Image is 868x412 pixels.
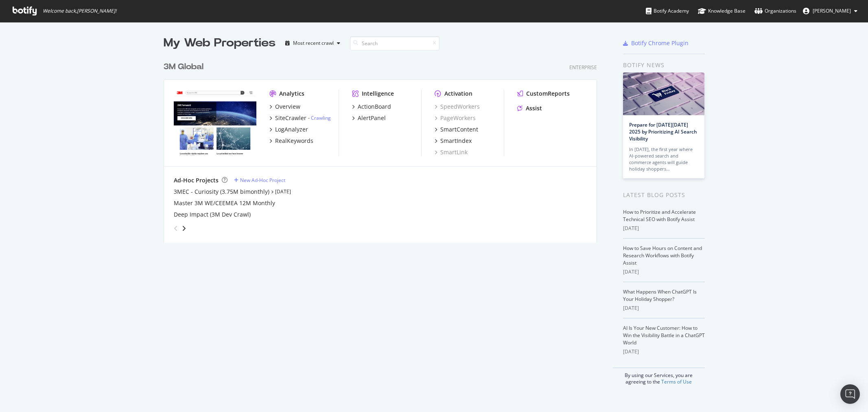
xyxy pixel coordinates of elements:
[181,224,187,232] div: angle-right
[440,137,472,145] div: SmartIndex
[444,90,472,98] div: Activation
[269,103,300,111] a: Overview
[240,177,285,184] div: New Ad-Hoc Project
[164,61,203,73] div: 3M Global
[631,39,689,47] div: Botify Chrome Plugin
[350,36,439,50] input: Search
[526,104,542,112] div: Assist
[646,7,689,15] div: Botify Academy
[275,125,308,134] div: LogAnalyzer
[308,114,331,121] div: -
[754,7,796,15] div: Organizations
[174,210,251,219] a: Deep Impact (3M Dev Crawl)
[623,288,697,302] a: What Happens When ChatGPT Is Your Holiday Shopper?
[613,368,705,385] div: By using our Services, you are agreeing to the
[623,72,704,115] img: Prepare for Black Friday 2025 by Prioritizing AI Search Visibility
[517,90,570,98] a: CustomReports
[623,191,705,199] div: Latest Blog Posts
[174,188,269,196] a: 3MEC - Curiosity (3.75M bimonthly)
[174,199,275,207] a: Master 3M WE/CEEMEA 12M Monthly
[435,137,472,145] a: SmartIndex
[813,7,851,14] span: Alexander Parrales
[234,177,285,184] a: New Ad-Hoc Project
[517,104,542,112] a: Assist
[269,114,331,122] a: SiteCrawler- Crawling
[358,114,386,122] div: AlertPanel
[269,125,308,134] a: LogAnalyzer
[362,90,394,98] div: Intelligence
[526,90,570,98] div: CustomReports
[293,41,334,46] div: Most recent crawl
[435,148,468,156] a: SmartLink
[623,305,705,312] div: [DATE]
[311,114,331,121] a: Crawling
[352,114,386,122] a: AlertPanel
[569,64,597,71] div: Enterprise
[796,4,864,18] button: [PERSON_NAME]
[629,121,697,142] a: Prepare for [DATE][DATE] 2025 by Prioritizing AI Search Visibility
[275,103,300,111] div: Overview
[623,324,705,346] a: AI Is Your New Customer: How to Win the Visibility Battle in a ChatGPT World
[43,8,116,14] span: Welcome back, [PERSON_NAME] !
[352,103,391,111] a: ActionBoard
[435,125,478,134] a: SmartContent
[623,61,705,70] div: Botify news
[698,7,746,15] div: Knowledge Base
[623,245,702,266] a: How to Save Hours on Content and Research Workflows with Botify Assist
[275,114,306,122] div: SiteCrawler
[275,188,291,195] a: [DATE]
[174,90,256,156] img: www.command.com
[435,114,476,122] a: PageWorkers
[629,146,698,172] div: In [DATE], the first year where AI-powered search and commerce agents will guide holiday shoppers…
[164,35,275,51] div: My Web Properties
[623,208,696,223] a: How to Prioritize and Accelerate Technical SEO with Botify Assist
[440,125,478,134] div: SmartContent
[171,222,181,235] div: angle-left
[164,61,207,73] a: 3M Global
[623,268,705,276] div: [DATE]
[623,39,689,47] a: Botify Chrome Plugin
[623,348,705,355] div: [DATE]
[279,90,304,98] div: Analytics
[661,378,692,385] a: Terms of Use
[358,103,391,111] div: ActionBoard
[174,176,219,184] div: Ad-Hoc Projects
[275,137,313,145] div: RealKeywords
[435,103,480,111] a: SpeedWorkers
[164,51,603,243] div: grid
[269,137,313,145] a: RealKeywords
[282,37,343,50] button: Most recent crawl
[840,384,860,404] div: Open Intercom Messenger
[623,225,705,232] div: [DATE]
